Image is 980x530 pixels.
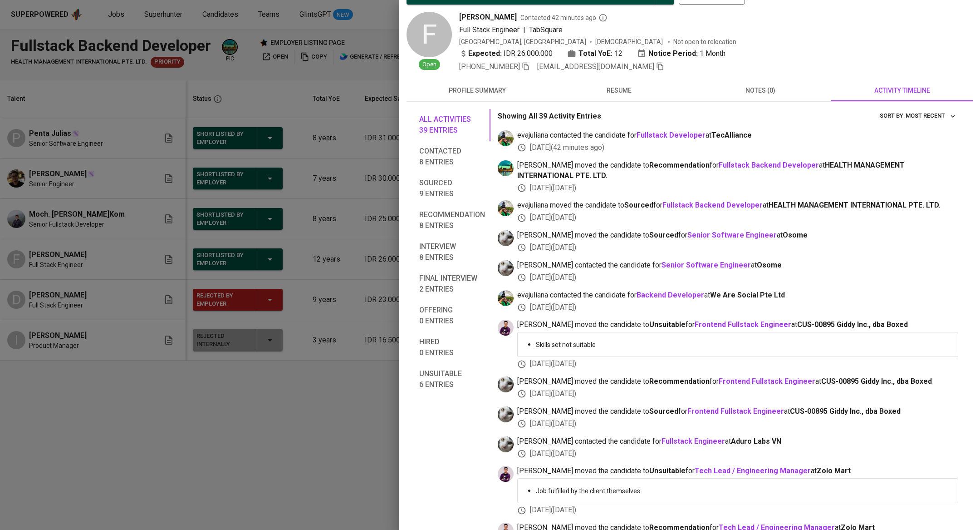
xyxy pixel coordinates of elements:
[498,320,514,336] img: erwin@glints.com
[517,130,958,141] span: evajuliana contacted the candidate for at
[648,48,698,59] b: Notice Period:
[637,48,725,59] div: 1 Month
[498,230,514,246] img: tharisa.rizky@glints.com
[517,213,958,223] div: [DATE] ( [DATE] )
[687,407,784,416] a: Frontend Fullstack Engineer
[517,260,958,271] span: [PERSON_NAME] contacted the candidate for at
[419,241,485,263] span: Interview 8 entries
[498,376,514,392] img: tharisa.rizky@glints.com
[517,376,958,387] span: [PERSON_NAME] moved the candidate to for at
[695,466,811,475] a: Tech Lead / Engineering Manager
[695,85,826,96] span: notes (0)
[459,37,586,46] div: [GEOGRAPHIC_DATA], [GEOGRAPHIC_DATA]
[719,377,815,386] a: Frontend Fullstack Engineer
[661,437,725,446] a: Fullstack Engineer
[419,209,485,231] span: Recommendation 8 entries
[517,359,958,369] div: [DATE] ( [DATE] )
[517,200,958,211] span: evajuliana moved the candidate to for at
[498,466,514,482] img: erwin@glints.com
[880,112,903,119] span: sort by
[710,291,785,299] span: We Are Social Pte Ltd
[554,85,684,96] span: resume
[695,320,791,329] a: Frontend Fullstack Engineer
[468,48,502,59] b: Expected:
[517,272,958,283] div: [DATE] ( [DATE] )
[498,436,514,452] img: tharisa.rizky@glints.com
[529,25,563,34] span: TabSquare
[598,13,608,22] svg: By Batam recruiter
[649,161,710,169] b: Recommendation
[790,407,901,416] span: CUS-00895 Giddy Inc., dba Boxed
[821,377,932,386] span: CUS-00895 Giddy Inc., dba Boxed
[459,25,519,34] span: Full Stack Engineer
[797,320,908,329] span: CUS-00895 Giddy Inc., dba Boxed
[837,85,967,96] span: activity timeline
[517,436,958,447] span: [PERSON_NAME] contacted the candidate for at
[906,111,956,121] span: Most Recent
[536,486,951,495] p: Job fulfilled by the client themselves
[687,231,777,239] a: Senior Software Engineer
[783,231,808,239] span: Osome
[649,407,678,416] b: Sourced
[419,60,440,69] span: Open
[662,201,763,209] a: Fullstack Backend Developer
[459,12,517,23] span: [PERSON_NAME]
[637,131,706,139] a: Fullstack Developer
[517,406,958,417] span: [PERSON_NAME] moved the candidate to for at
[419,178,485,199] span: Sourced 9 entries
[517,466,958,476] span: [PERSON_NAME] moved the candidate to for at
[459,48,553,59] div: IDR 26.000.000
[719,161,819,169] b: Fullstack Backend Developer
[614,48,622,59] span: 12
[517,230,958,241] span: [PERSON_NAME] moved the candidate to for at
[517,320,958,330] span: [PERSON_NAME] moved the candidate to for at
[419,305,485,327] span: Offering 0 entries
[517,161,905,180] span: HEALTH MANAGEMENT INTERNATIONAL PTE. LTD.
[498,260,514,276] img: tharisa.rizky@glints.com
[517,143,958,153] div: [DATE] ( 42 minutes ago )
[517,302,958,313] div: [DATE] ( [DATE] )
[517,505,958,515] div: [DATE] ( [DATE] )
[817,466,851,475] span: Zolo Mart
[412,85,543,96] span: profile summary
[769,201,941,209] span: HEALTH MANAGEMENT INTERNATIONAL PTE. LTD.
[649,320,686,329] b: Unsuitable
[595,37,664,46] span: [DEMOGRAPHIC_DATA]
[649,231,678,239] b: Sourced
[578,48,612,59] b: Total YoE:
[419,337,485,358] span: Hired 0 entries
[498,160,514,176] img: a5d44b89-0c59-4c54-99d0-a63b29d42bd3.jpg
[537,62,654,71] span: [EMAIL_ADDRESS][DOMAIN_NAME]
[649,377,710,386] b: Recommendation
[520,13,608,22] span: Contacted 42 minutes ago
[419,146,485,168] span: Contacted 8 entries
[517,290,958,301] span: evajuliana contacted the candidate for at
[407,12,452,57] div: F
[517,160,958,181] span: [PERSON_NAME] moved the candidate to for at
[624,201,653,209] b: Sourced
[419,273,485,295] span: Final interview 2 entries
[498,111,601,122] p: Showing All 39 Activity Entries
[517,389,958,399] div: [DATE] ( [DATE] )
[649,466,686,475] b: Unsuitable
[637,291,704,299] a: Backend Developer
[536,340,951,349] p: Skills set not suitable
[673,37,736,46] p: Not open to relocation
[498,130,514,146] img: eva@glints.com
[459,62,520,71] span: [PHONE_NUMBER]
[661,261,751,269] a: Senior Software Engineer
[757,261,782,269] span: Osome
[711,131,752,139] span: TecAlliance
[517,419,958,429] div: [DATE] ( [DATE] )
[517,183,958,193] div: [DATE] ( [DATE] )
[498,406,514,422] img: tharisa.rizky@glints.com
